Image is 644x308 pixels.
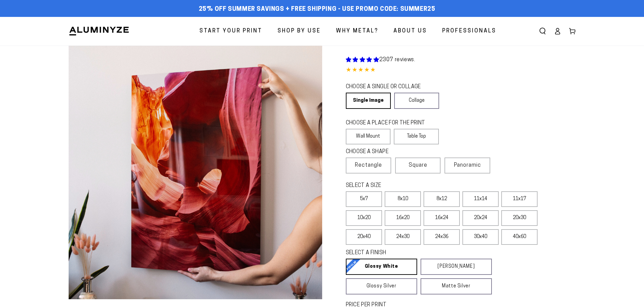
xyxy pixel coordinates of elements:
label: Wall Mount [346,129,391,144]
label: 20x30 [501,210,538,226]
span: Why Metal? [336,26,378,36]
a: About Us [388,22,432,40]
span: 25% off Summer Savings + Free Shipping - Use Promo Code: SUMMER25 [199,6,435,13]
label: 20x24 [462,210,499,226]
span: Professionals [442,26,496,36]
label: 11x17 [501,191,538,207]
a: [PERSON_NAME] [421,259,492,275]
label: 16x24 [424,210,460,226]
label: 20x40 [346,229,382,245]
legend: SELECT A SIZE [346,182,481,190]
summary: Search our site [535,24,550,39]
a: Collage [394,93,439,109]
label: Table Top [394,129,439,144]
label: 40x60 [501,229,538,245]
label: 8x10 [385,191,421,207]
a: Glossy Silver [346,278,417,294]
a: Why Metal? [331,22,383,40]
img: Aluminyze [69,26,129,36]
div: 4.85 out of 5.0 stars [346,66,576,75]
label: 10x20 [346,210,382,226]
legend: SELECT A FINISH [346,249,476,257]
span: Rectangle [355,161,382,169]
legend: CHOOSE A SHAPE [346,148,434,156]
span: About Us [393,26,427,36]
label: 30x40 [462,229,499,245]
legend: CHOOSE A SINGLE OR COLLAGE [346,83,433,91]
a: Professionals [437,22,501,40]
a: Matte Silver [421,278,492,294]
label: 16x20 [385,210,421,226]
span: Square [409,161,427,169]
span: Shop By Use [278,26,321,36]
label: 8x12 [424,191,460,207]
span: Start Your Print [199,26,262,36]
a: Glossy White [346,259,417,275]
a: Single Image [346,93,391,109]
span: Panoramic [454,163,481,168]
label: 24x30 [385,229,421,245]
legend: CHOOSE A PLACE FOR THE PRINT [346,119,433,127]
a: Start Your Print [194,22,267,40]
label: 5x7 [346,191,382,207]
label: 11x14 [462,191,499,207]
label: 24x36 [424,229,460,245]
a: Shop By Use [272,22,326,40]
